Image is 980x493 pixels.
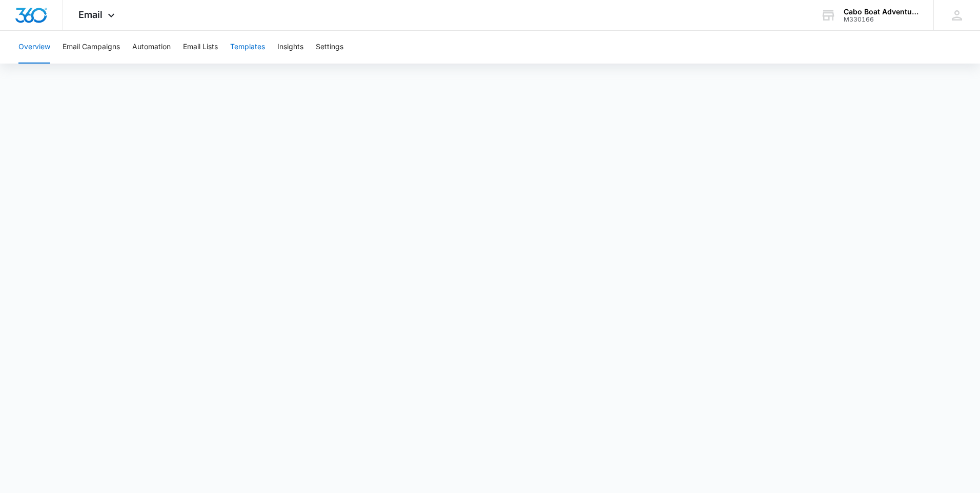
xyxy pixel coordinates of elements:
[277,31,303,64] button: Insights
[844,16,918,23] div: account id
[316,31,343,64] button: Settings
[844,8,918,16] div: account name
[63,31,120,64] button: Email Campaigns
[230,31,265,64] button: Templates
[78,9,103,20] span: Email
[132,31,171,64] button: Automation
[18,31,50,64] button: Overview
[183,31,218,64] button: Email Lists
